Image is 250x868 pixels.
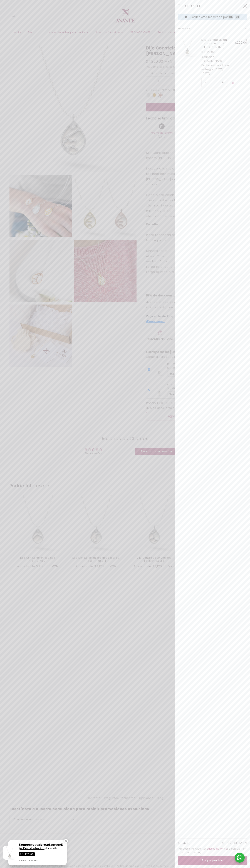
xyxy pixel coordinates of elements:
[19,843,65,850] div: de agregó al carrito
[64,839,68,843] div: Close a notification
[178,28,213,33] th: Producto
[25,859,28,862] span: 11
[201,59,224,63] dd: [PERSON_NAME]
[201,68,226,75] dd: [DATE] - [DATE]
[207,847,227,850] a: gastos de envío
[3,846,17,860] img: ImagePreview
[201,38,230,49] a: Dije Constelación zodiaco Acuario [PERSON_NAME]
[178,856,247,865] button: Pagar pedido
[228,15,233,19] div: 05
[201,50,230,54] div: $ 1,220.00
[230,79,236,87] button: Eliminar Dije Constelación zodiaco Acuario de plata - Rosa
[19,859,38,862] div: Hace
[178,3,200,9] h2: Tu carrito
[228,15,240,19] div: :
[19,852,35,856] span: $ 1,120.00
[201,55,215,59] dt: Acabado:
[188,15,240,19] div: Tu orden está reservada por
[235,15,240,19] div: 00
[38,843,50,846] span: abroad
[210,78,219,87] input: Cantidad para Dije Constelación zodiaco Acuario de plata
[178,847,247,854] small: Impuesto incluido. Los se calculan en la pantalla de pago.
[201,64,229,71] dt: Fecha estimada de entrega:
[19,843,65,850] span: Dije Constelaci...
[222,842,247,845] p: $ 1,220.00 MXN
[213,28,247,33] th: Total
[178,842,191,845] h2: Subtotal
[19,843,34,846] span: Someone
[28,859,38,862] span: minutes
[241,2,249,10] button: Cerrar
